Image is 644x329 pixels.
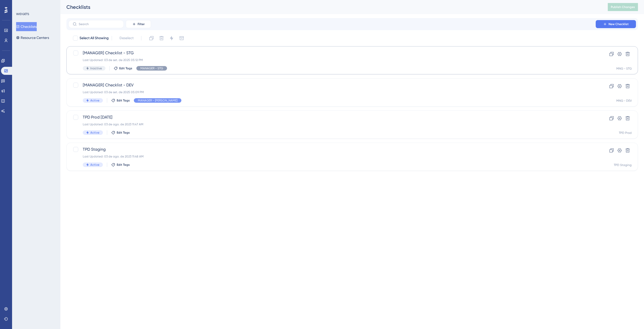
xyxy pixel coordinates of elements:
[596,20,636,28] button: New Checklist
[83,50,581,56] span: [MANAGER] Checklist - STG
[83,154,581,158] div: Last Updated: 03 de ago. de 2023 11:48 AM
[126,20,151,28] button: Filter
[90,131,99,135] span: Active
[79,35,109,41] span: Select All Showing
[138,98,177,102] span: MANAGER - [PERSON_NAME]
[138,22,145,26] span: Filter
[119,35,134,41] span: Deselect
[114,66,132,70] button: Edit Tags
[616,67,632,71] div: MNG - STG
[83,114,581,120] span: TPD Prod [DATE]
[140,66,163,70] span: MANAGER - STG
[608,3,638,11] button: Publish Changes
[16,33,49,42] button: Resource Centers
[614,163,632,167] div: TPD Staging
[16,12,29,16] div: WIDGETS
[117,98,130,102] span: Edit Tags
[90,98,99,102] span: Active
[83,122,581,126] div: Last Updated: 03 de ago. de 2023 11:47 AM
[66,4,595,11] div: Checklists
[16,22,37,31] button: Checklists
[111,131,130,135] button: Edit Tags
[79,22,119,26] input: Search
[117,131,130,135] span: Edit Tags
[90,66,102,70] span: Inactive
[609,22,629,26] span: New Checklist
[117,163,130,167] span: Edit Tags
[616,99,632,103] div: MNG - DEV
[611,5,635,9] span: Publish Changes
[90,163,99,167] span: Active
[83,146,581,152] span: TPD Staging
[119,66,132,70] span: Edit Tags
[619,131,632,135] div: TPD Prod
[111,163,130,167] button: Edit Tags
[83,58,581,62] div: Last Updated: 03 de set. de 2025 05:12 PM
[83,82,581,88] span: [MANAGER] Checklist - DEV
[111,98,130,102] button: Edit Tags
[83,90,581,94] div: Last Updated: 03 de set. de 2025 05:09 PM
[115,34,138,43] button: Deselect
